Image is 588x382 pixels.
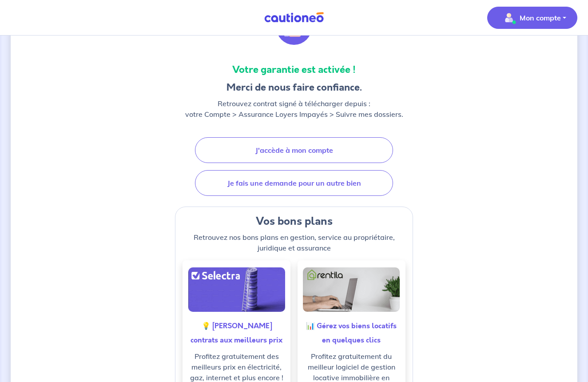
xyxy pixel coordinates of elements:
[520,12,561,23] p: Mon compte
[195,137,393,163] a: J'accède à mon compte
[183,214,405,228] h4: Vos bons plans
[502,11,516,25] img: illu_account_valid_menu.svg
[303,267,400,312] img: good-deals-rentila.alt
[185,80,403,95] h3: Merci de nous faire confiance.
[261,12,327,23] img: Cautioneo
[305,319,398,347] h5: 📊 Gérez vos biens locatifs en quelques clics
[188,267,285,312] img: good-deals-selectra.alt
[232,63,356,76] strong: Votre garantie est activée !
[487,7,577,29] button: illu_account_valid_menu.svgMon compte
[190,319,283,347] h5: 💡 [PERSON_NAME] contrats aux meilleurs prix
[183,232,405,253] p: Retrouvez nos bons plans en gestion, service au propriétaire, juridique et assurance
[185,98,403,119] p: Retrouvez contrat signé à télécharger depuis : votre Compte > Assurance Loyers Impayés > Suivre m...
[195,170,393,196] a: Je fais une demande pour un autre bien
